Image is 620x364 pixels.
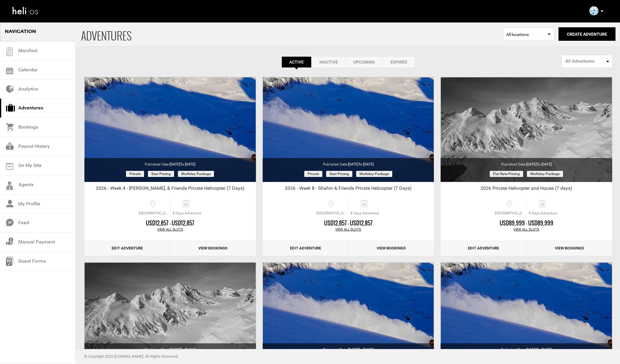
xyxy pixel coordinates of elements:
[312,56,345,68] a: Inactive
[126,171,144,177] span: Private
[526,241,612,256] a: View Bookings
[345,56,383,68] a: Upcoming
[565,58,605,64] span: All Adventures
[170,348,195,352] span: [DATE]
[490,171,523,177] span: Flat Rate Pricing
[178,171,214,177] span: Multiday package
[326,171,352,177] span: Seat Pricing
[526,348,552,352] span: [DATE]
[503,28,554,40] span: Select box activate
[170,211,203,216] span: 8 Days Adventure
[383,56,415,68] a: Expired
[304,171,322,177] span: Private
[526,162,552,166] span: [DATE]
[281,56,312,68] a: Active
[84,241,170,256] a: Edit Adventure
[589,6,598,15] img: 438683b5cd015f564d7e3f120c79d992.png
[84,343,256,352] div: Published Date:
[137,211,170,216] span: [GEOGRAPHIC_DATA][PERSON_NAME], [GEOGRAPHIC_DATA]
[537,162,552,166] span: to [DATE]
[558,27,615,41] button: Create Adventure
[6,163,13,170] img: on_my_site.svg
[263,343,434,352] div: Published Date:
[6,67,13,74] img: calendar.svg
[263,227,434,232] div: View All Slots
[441,158,612,167] div: Published Date:
[441,241,526,256] a: Edit Adventure
[348,348,374,352] span: [DATE]
[180,348,195,352] span: to [DATE]
[441,343,612,352] div: Published Date:
[263,241,348,256] a: Edit Adventure
[493,211,526,216] span: [GEOGRAPHIC_DATA][PERSON_NAME], [GEOGRAPHIC_DATA]
[315,211,348,216] span: [GEOGRAPHIC_DATA][PERSON_NAME], [GEOGRAPHIC_DATA]
[180,162,195,166] span: to [DATE]
[81,22,503,46] span: ADVENTURES
[348,162,374,166] span: [DATE]
[12,3,39,19] img: heli-logo
[84,227,256,232] div: View All Slots
[348,241,434,256] a: View Bookings
[263,219,434,227] div: USD12,857 - USD12,857
[441,185,612,194] div: 2026 Private Helicopter and House (7 days)
[148,171,174,177] span: Seat Pricing
[84,158,256,167] div: Published Date:
[263,158,434,167] div: Published Date:
[537,348,552,352] span: to [DATE]
[358,348,374,352] span: to [DATE]
[441,227,612,232] div: View All Slots
[561,55,612,68] button: All Adventures
[506,31,551,37] span: All locations
[527,171,563,177] span: Multiday package
[358,162,374,166] span: to [DATE]
[348,211,381,216] span: 8 Days Adventure
[6,181,13,190] img: agents-icon.svg
[441,219,612,227] div: USD89,999 - USD89,999
[356,171,392,177] span: Multiday package
[170,241,256,256] a: View Bookings
[84,219,256,227] div: USD12,857 - USD12,857
[5,47,14,56] img: guest-list.svg
[170,162,195,166] span: [DATE]
[84,185,256,194] div: 2026 - Week 4 - [PERSON_NAME], & Friends Private Helicopter (7 Days)
[527,211,559,216] span: 8 Days Adventure
[263,185,434,194] div: 2026 - Week 8 - Shahin & Friends Private Helicopter (7 Days)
